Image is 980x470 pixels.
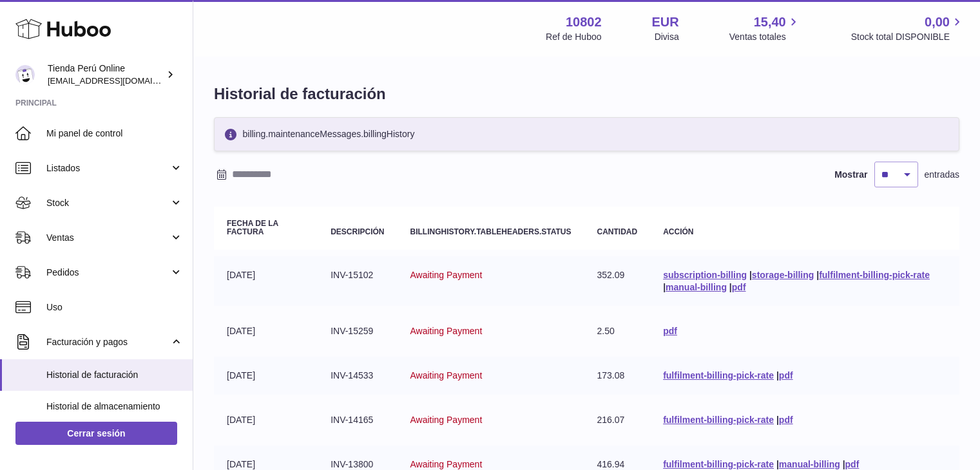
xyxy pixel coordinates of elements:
span: 15,40 [754,14,786,31]
span: Facturación y pagos [46,336,169,348]
strong: Descripción [331,227,384,236]
span: Awaiting Payment [410,326,482,336]
span: | [749,270,752,280]
a: fulfilment-billing-pick-rate [663,415,774,425]
span: Pedidos [46,267,169,279]
span: Historial de almacenamiento [46,400,183,413]
span: Uso [46,301,183,314]
a: pdf [663,326,677,336]
a: pdf [845,459,860,469]
strong: Acción [663,227,693,236]
div: billing.maintenanceMessages.billingHistory [214,117,959,151]
strong: 10802 [566,14,602,31]
td: INV-15259 [318,312,397,350]
td: 173.08 [584,357,650,395]
span: 0,00 [925,14,950,31]
span: Awaiting Payment [410,459,482,469]
span: Stock [46,197,169,209]
td: INV-15102 [318,256,397,306]
td: [DATE] [214,312,318,350]
span: Listados [46,162,169,174]
a: Cerrar sesión [15,422,177,445]
td: 216.07 [584,401,650,439]
span: Ventas totales [729,31,801,43]
label: Mostrar [834,169,867,181]
td: [DATE] [214,357,318,395]
td: [DATE] [214,256,318,306]
span: Awaiting Payment [410,370,482,381]
h1: Historial de facturación [214,84,959,104]
strong: billingHistory.tableHeaders.status [410,227,571,236]
img: contacto@tiendaperuonline.com [15,65,35,84]
a: pdf [732,282,746,292]
span: entradas [925,169,959,181]
strong: EUR [652,14,679,31]
span: | [663,282,666,292]
span: Stock total DISPONIBLE [851,31,965,43]
span: Ventas [46,232,169,244]
a: 15,40 Ventas totales [729,14,801,43]
td: INV-14533 [318,357,397,395]
span: Historial de facturación [46,369,183,381]
span: Awaiting Payment [410,270,482,280]
a: subscription-billing [663,270,747,280]
a: 0,00 Stock total DISPONIBLE [851,14,965,43]
a: fulfilment-billing-pick-rate [663,459,774,469]
td: [DATE] [214,401,318,439]
span: | [776,370,779,381]
a: manual-billing [779,459,840,469]
div: Ref de Huboo [546,31,601,43]
a: manual-billing [666,282,727,292]
span: Awaiting Payment [410,415,482,425]
span: | [776,459,779,469]
td: 352.09 [584,256,650,306]
span: | [776,415,779,425]
span: Mi panel de control [46,127,183,140]
td: INV-14165 [318,401,397,439]
a: fulfilment-billing-pick-rate [663,370,774,381]
strong: Cantidad [597,227,637,236]
span: | [843,459,845,469]
span: | [729,282,732,292]
div: Tienda Perú Online [48,62,164,87]
a: pdf [779,370,793,381]
span: | [816,270,819,280]
a: pdf [779,415,793,425]
div: Divisa [655,31,679,43]
span: [EMAIL_ADDRESS][DOMAIN_NAME] [48,75,189,86]
a: storage-billing [752,270,814,280]
td: 2.50 [584,312,650,350]
a: fulfilment-billing-pick-rate [819,270,930,280]
strong: Fecha de la factura [227,219,278,236]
